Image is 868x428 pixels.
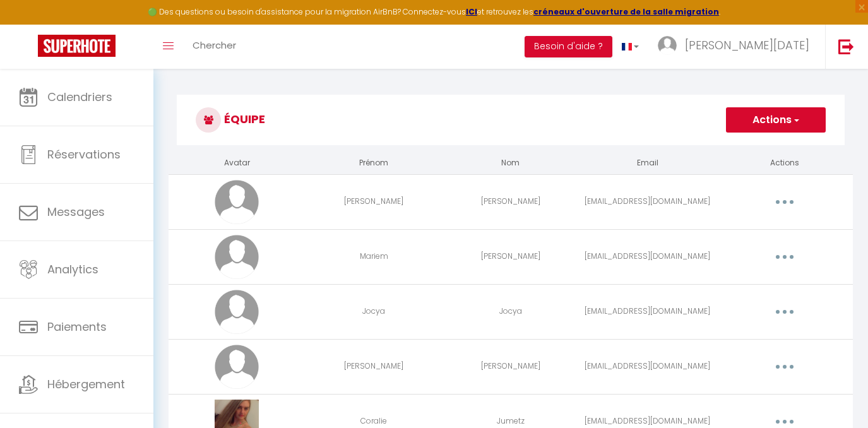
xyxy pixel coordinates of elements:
[306,284,443,339] td: Jocya
[215,180,259,224] img: avatar.png
[658,36,677,55] img: ...
[306,174,443,229] td: [PERSON_NAME]
[47,376,125,392] span: Hébergement
[38,35,116,57] img: Super Booking
[193,39,236,52] span: Chercher
[306,229,443,284] td: Mariem
[579,152,716,174] th: Email
[443,174,580,229] td: [PERSON_NAME]
[525,36,612,57] button: Besoin d'aide ?
[814,371,859,419] iframe: Chat
[533,6,719,17] a: créneaux d'ouverture de la salle migration
[183,25,246,69] a: Chercher
[443,152,580,174] th: Nom
[648,25,825,69] a: ... [PERSON_NAME][DATE]
[726,107,826,133] button: Actions
[215,235,259,279] img: avatar.png
[47,89,112,105] span: Calendriers
[443,284,580,339] td: Jocya
[47,204,105,220] span: Messages
[215,290,259,334] img: avatar.png
[579,229,716,284] td: [EMAIL_ADDRESS][DOMAIN_NAME]
[579,284,716,339] td: [EMAIL_ADDRESS][DOMAIN_NAME]
[47,319,107,335] span: Paiements
[579,339,716,394] td: [EMAIL_ADDRESS][DOMAIN_NAME]
[579,174,716,229] td: [EMAIL_ADDRESS][DOMAIN_NAME]
[306,339,443,394] td: [PERSON_NAME]
[47,146,121,162] span: Réservations
[47,261,98,277] span: Analytics
[838,39,854,54] img: logout
[215,345,259,389] img: avatar.png
[685,37,809,53] span: [PERSON_NAME][DATE]
[443,229,580,284] td: [PERSON_NAME]
[306,152,443,174] th: Prénom
[177,95,845,145] h3: Équipe
[716,152,853,174] th: Actions
[466,6,477,17] a: ICI
[443,339,580,394] td: [PERSON_NAME]
[169,152,306,174] th: Avatar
